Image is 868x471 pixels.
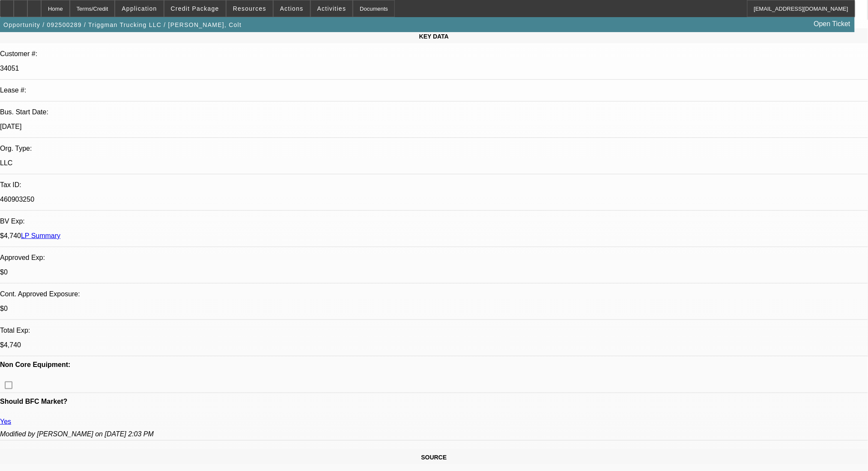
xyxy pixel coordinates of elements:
[233,5,266,12] span: Resources
[171,5,219,12] span: Credit Package
[419,33,449,40] span: KEY DATA
[3,21,242,28] span: Opportunity / 092500289 / Triggman Trucking LLC / [PERSON_NAME], Colt
[115,0,163,17] button: Application
[811,17,854,31] a: Open Ticket
[164,0,226,17] button: Credit Package
[421,454,447,461] span: SOURCE
[274,0,310,17] button: Actions
[280,5,304,12] span: Actions
[317,5,346,12] span: Activities
[227,0,273,17] button: Resources
[311,0,353,17] button: Activities
[122,5,157,12] span: Application
[21,232,60,239] a: LP Summary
